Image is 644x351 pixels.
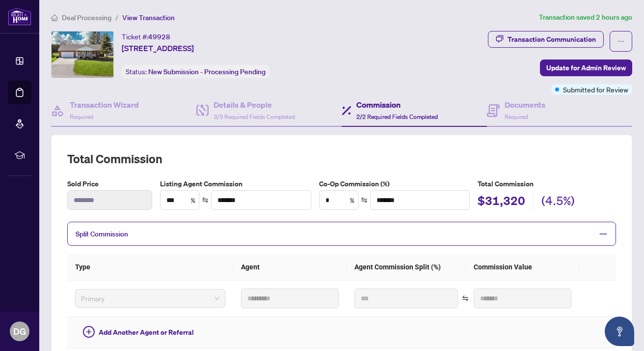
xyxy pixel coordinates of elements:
[8,7,31,26] img: logo
[202,197,209,204] span: swap
[361,197,368,204] span: swap
[347,254,466,281] th: Agent Commission Split (%)
[540,59,632,76] button: Update for Admin Review
[148,67,266,76] span: New Submission - Processing Pending
[160,178,311,189] label: Listing Agent Commission
[75,324,202,340] button: Add Another Agent or Referral
[356,99,438,111] h4: Commission
[505,99,545,111] h4: Documents
[122,65,269,78] div: Status:
[99,327,194,338] span: Add Another Agent or Referral
[67,151,616,167] h2: Total Commission
[214,99,295,111] h4: Details & People
[505,113,528,120] span: Required
[70,99,139,111] h4: Transaction Wizard
[462,295,469,302] span: swap
[319,178,470,189] label: Co-Op Commission (%)
[539,12,632,23] article: Transaction saved 2 hours ago
[122,42,194,54] span: [STREET_ADDRESS]
[51,14,58,21] span: home
[67,178,152,189] label: Sold Price
[466,254,579,281] th: Commission Value
[617,38,624,45] span: ellipsis
[478,193,525,211] h2: $31,320
[478,178,616,189] h5: Total Commission
[122,13,175,22] span: View Transaction
[508,31,596,47] div: Transaction Communication
[115,12,118,23] li: /
[214,113,295,120] span: 3/3 Required Fields Completed
[13,324,26,338] span: DG
[67,222,616,246] div: Split Commission
[62,13,111,22] span: Deal Processing
[122,31,170,42] div: Ticket #:
[356,113,438,120] span: 2/2 Required Fields Completed
[233,254,347,281] th: Agent
[541,193,575,211] h2: (4.5%)
[81,291,219,306] span: Primary
[83,326,95,338] span: plus-circle
[70,113,93,120] span: Required
[599,230,608,238] span: minus
[605,317,634,346] button: Open asap
[52,31,113,78] img: IMG-X12256338_1.jpg
[76,230,128,238] span: Split Commission
[488,31,604,48] button: Transaction Communication
[546,60,626,76] span: Update for Admin Review
[148,32,170,41] span: 49928
[67,254,233,281] th: Type
[563,84,628,95] span: Submitted for Review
